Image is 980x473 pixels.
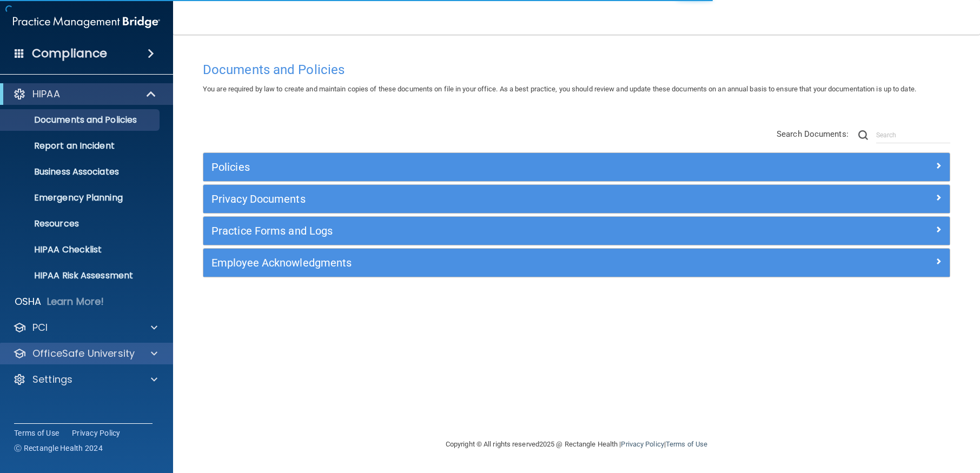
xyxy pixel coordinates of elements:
[32,347,135,360] p: OfficeSafe University
[211,254,942,271] a: Employee Acknowledgments
[13,321,157,334] a: PCI
[7,141,155,151] p: Report an Incident
[666,440,707,448] a: Terms of Use
[72,428,121,438] a: Privacy Policy
[858,130,868,140] img: ic-search.3b580494.png
[13,347,157,360] a: OfficeSafe University
[14,443,103,454] span: Ⓒ Rectangle Health 2024
[777,129,849,139] span: Search Documents:
[211,193,755,205] h5: Privacy Documents
[876,127,950,143] input: Search
[203,63,950,77] h4: Documents and Policies
[7,166,155,177] p: Business Associates
[32,373,72,386] p: Settings
[203,85,916,93] span: You are required by law to create and maintain copies of these documents on file in your office. ...
[211,225,755,237] h5: Practice Forms and Logs
[621,440,664,448] a: Privacy Policy
[14,428,59,438] a: Terms of Use
[211,257,755,269] h5: Employee Acknowledgments
[211,190,942,208] a: Privacy Documents
[7,192,155,203] p: Emergency Planning
[32,321,48,334] p: PCI
[13,88,157,101] a: HIPAA
[15,295,42,308] p: OSHA
[47,295,104,308] p: Learn More!
[7,218,155,229] p: Resources
[7,244,155,255] p: HIPAA Checklist
[13,11,160,33] img: PMB logo
[32,46,107,61] h4: Compliance
[32,88,60,101] p: HIPAA
[13,373,157,386] a: Settings
[211,161,755,173] h5: Policies
[211,158,942,176] a: Policies
[211,222,942,239] a: Practice Forms and Logs
[7,270,155,281] p: HIPAA Risk Assessment
[379,427,774,462] div: Copyright © All rights reserved 2025 @ Rectangle Health | |
[7,115,155,125] p: Documents and Policies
